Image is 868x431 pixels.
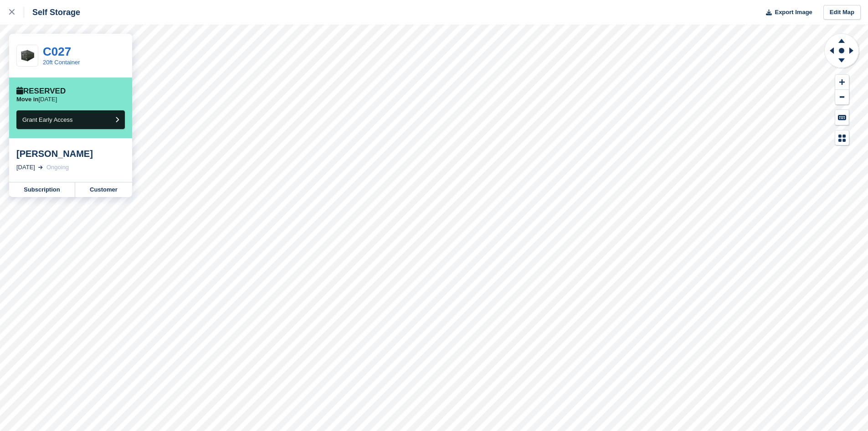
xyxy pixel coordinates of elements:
a: C027 [43,45,71,58]
img: 20ft%20container%20flip.png [17,48,38,64]
button: Keyboard Shortcuts [835,110,849,125]
button: Grant Early Access [16,110,125,129]
p: [DATE] [16,96,57,103]
a: Customer [75,182,132,197]
a: Subscription [9,182,75,197]
button: Zoom In [835,75,849,90]
button: Map Legend [835,130,849,145]
button: Zoom Out [835,90,849,105]
div: Reserved [16,87,66,96]
div: [DATE] [16,163,35,172]
button: Export Image [760,5,812,20]
div: Ongoing [46,163,69,172]
div: [PERSON_NAME] [16,148,125,159]
a: Edit Map [823,5,861,20]
span: Grant Early Access [22,116,73,123]
span: Move in [16,96,38,103]
img: arrow-right-light-icn-cde0832a797a2874e46488d9cf13f60e5c3a73dbe684e267c42b8395dfbc2abf.svg [38,166,43,169]
a: 20ft Container [43,59,80,66]
div: Self Storage [24,7,80,18]
span: Export Image [775,8,812,17]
